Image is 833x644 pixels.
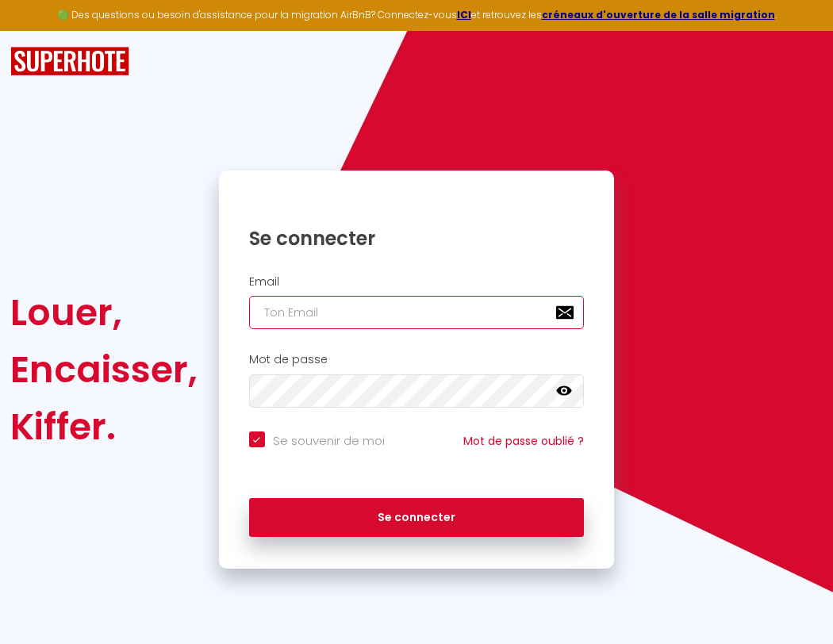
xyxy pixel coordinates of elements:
[457,8,471,21] a: ICI
[10,341,198,398] div: Encaisser,
[249,275,585,289] h2: Email
[249,296,585,329] input: Ton Email
[463,433,584,449] a: Mot de passe oublié ?
[10,284,198,341] div: Louer,
[542,8,775,21] a: créneaux d'ouverture de la salle migration
[10,398,198,455] div: Kiffer.
[13,6,60,54] button: Ouvrir le widget de chat LiveChat
[249,226,585,251] h1: Se connecter
[249,353,585,366] h2: Mot de passe
[10,47,129,76] img: SuperHote logo
[249,498,585,538] button: Se connecter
